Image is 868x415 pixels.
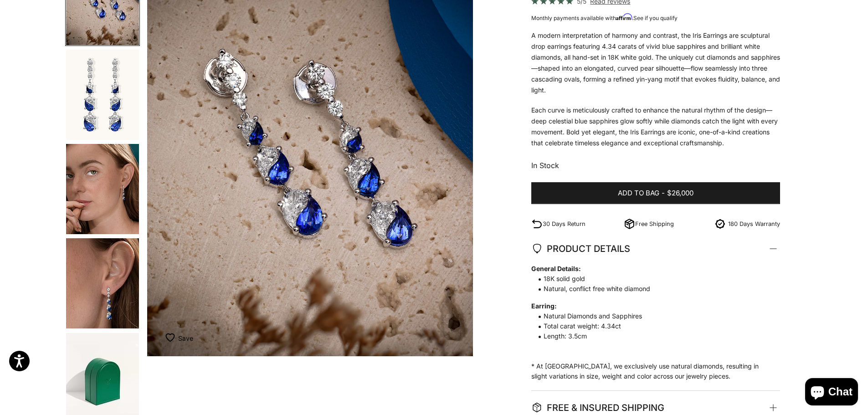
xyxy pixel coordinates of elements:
button: Add to bag-$26,000 [531,182,781,204]
span: Natural, conflict free white diamond [531,284,771,294]
p: 180 Days Warranty [728,219,780,229]
span: Affirm [616,14,632,20]
span: Add to bag [618,188,659,199]
img: wishlist [165,333,178,342]
span: Total carat weight: 4.34ct [531,321,771,331]
span: PRODUCT DETAILS [531,241,630,256]
span: Natural Diamonds and Sapphires [531,311,771,321]
p: A modern interpretation of harmony and contrast, the Iris Earrings are sculptural drop earrings f... [531,30,781,96]
img: #YellowGold #WhiteGold #RoseGold [66,238,139,328]
inbox-online-store-chat: Shopify online store chat [802,378,861,408]
span: Monthly payments available with . [531,15,678,21]
img: #YellowGold #WhiteGold #RoseGold [66,50,139,140]
span: Length: 3.5cm [531,331,771,341]
strong: General Details: [531,264,771,274]
strong: Earring: [531,301,771,311]
span: $26,000 [667,188,693,199]
summary: PRODUCT DETAILS [531,232,781,266]
button: Go to item 2 [65,49,140,141]
p: In Stock [531,159,781,171]
span: 18K solid gold [531,274,771,284]
p: Free Shipping [635,219,674,229]
img: #YellowGold #WhiteGold #RoseGold [66,144,139,234]
button: Go to item 3 [65,143,140,235]
p: Each curve is meticulously crafted to enhance the natural rhythm of the design—deep celestial blu... [531,105,781,149]
button: Go to item 4 [65,237,140,329]
a: See if you qualify - Learn more about Affirm Financing (opens in modal) [633,15,678,21]
p: 30 Days Return [543,219,586,229]
p: * At [GEOGRAPHIC_DATA], we exclusively use natural diamonds, resulting in slight variations in si... [531,264,771,381]
button: Add to Wishlist [165,329,193,347]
